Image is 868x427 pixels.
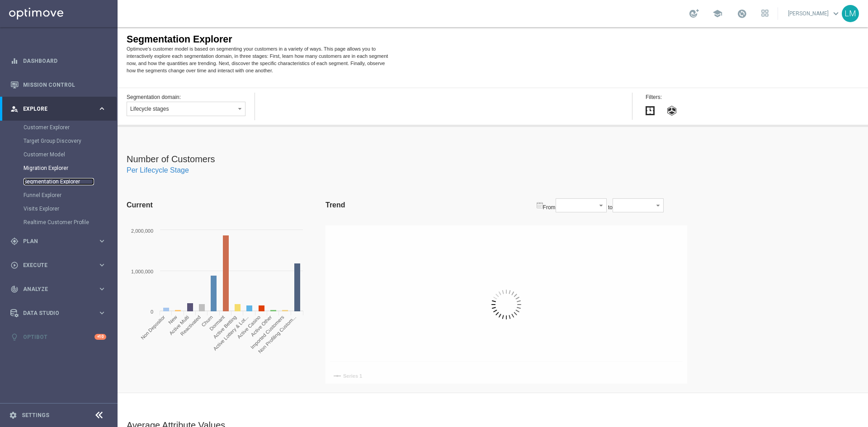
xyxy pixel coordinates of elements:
div: +10 [94,334,106,340]
button: lightbulb Optibot +10 [10,333,107,341]
i: keyboard_arrow_right [98,261,106,269]
input: Segments [543,75,565,93]
button: Lifecycle stages [9,75,128,89]
img: calendar_icon_14.png [419,175,425,181]
a: Funnel Explorer [24,192,94,199]
label: Number of Customers [9,127,98,137]
span: Active Lottery & Lottery Online [94,287,132,324]
a: Customer Model [24,151,94,158]
span: Imported Customers [132,287,167,323]
div: LM [842,5,859,22]
button: play_circle_outline Execute keyboard_arrow_right [10,262,107,269]
span: Data Studio [23,310,98,316]
div: Realtime Customer Profile [24,216,117,229]
label: Average Attribute Values [9,393,108,403]
span: Execute [23,263,98,268]
span: Dormant [91,287,108,305]
div: Mission Control [10,73,106,97]
span: New [49,287,60,298]
button: gps_fixed Plan keyboard_arrow_right [10,238,107,245]
i: track_changes [10,285,19,293]
div: Current [9,171,35,185]
label: Per Lifecycle Stage [9,139,71,147]
span: Active Betting [94,287,120,313]
div: Customer Explorer [24,121,117,134]
div: Migration Explorer [24,161,117,175]
span: Active Other [132,287,155,310]
i: keyboard_arrow_right [98,104,106,113]
span: Lifecycle stages [13,79,51,85]
div: Optibot [10,325,106,349]
div: Data Studio [10,309,98,317]
a: Optibot [23,325,94,349]
text: 1,000,000 [14,242,36,247]
label: Segmentation domain: [9,67,63,73]
div: Execute [10,261,98,269]
a: Segmentation Explorer [24,178,94,185]
div: Trend [208,171,228,185]
div: Customer Model [24,148,117,161]
div: Optimove’s customer model is based on segmenting your customers in a variety of ways. This page a... [9,18,271,47]
span: Plan [23,239,98,244]
a: Migration Explorer [24,164,94,172]
text: 2,000,000 [14,201,36,206]
div: Segmentation Explorer [24,175,117,188]
div: Explore [10,105,98,113]
span: Non Profiling Customer [139,287,179,327]
i: keyboard_arrow_right [98,309,106,317]
input: Longevity [522,75,543,93]
span: school [712,9,722,19]
button: person_search Explore keyboard_arrow_right [10,105,107,113]
label: Filters: [528,67,544,73]
div: From to [419,171,546,187]
i: play_circle_outline [10,261,19,269]
a: Visits Explorer [24,205,94,212]
i: keyboard_arrow_right [98,237,106,245]
text: 0 [33,282,36,287]
a: Settings [22,413,49,418]
button: equalizer Dashboard [10,57,107,65]
button: track_changes Analyze keyboard_arrow_right [10,286,107,293]
i: person_search [10,105,19,113]
button: Mission Control [10,81,107,89]
span: Active Multi [51,287,72,309]
i: gps_fixed [10,237,19,245]
span: Non Depositor [22,287,48,314]
i: lightbulb [10,333,19,341]
a: Realtime Customer Profile [24,219,94,226]
a: Mission Control [23,73,106,97]
div: Plan [10,237,98,245]
i: keyboard_arrow_right [98,285,106,293]
button: Data Studio keyboard_arrow_right [10,310,107,317]
i: settings [9,411,17,419]
a: Target Group Discovery [24,137,94,145]
div: Target Group Discovery [24,134,117,148]
a: Customer Explorer [24,124,94,131]
i: equalizer [10,57,19,65]
div: Funnel Explorer [24,188,117,202]
div: Dashboard [10,49,106,73]
span: Churn [83,287,96,301]
div: Segmentation Explorer [9,7,114,18]
span: keyboard_arrow_down [831,9,841,19]
span: Explore [23,106,98,112]
span: Analyze [23,286,98,292]
a: [PERSON_NAME]keyboard_arrow_down [787,7,842,20]
div: Visits Explorer [24,202,117,216]
span: Reactivated [62,287,85,310]
a: Dashboard [23,49,106,73]
span: Active Casino [118,287,144,313]
div: Analyze [10,285,98,293]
